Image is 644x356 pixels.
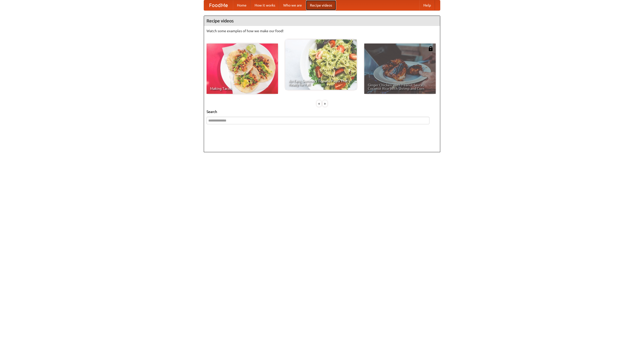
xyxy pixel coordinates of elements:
a: How it works [251,0,279,10]
h5: Search [207,109,437,114]
a: Help [419,0,435,10]
a: FoodMe [204,0,233,10]
a: Home [233,0,251,10]
a: An Easy, Summery Tomato Pasta That's Ready for Fall [285,39,357,90]
p: Watch some examples of how we make our food! [207,28,437,33]
h4: Recipe videos [204,16,440,26]
a: Who we are [279,0,306,10]
a: Recipe videos [306,0,336,10]
div: « [317,100,321,107]
span: An Easy, Summery Tomato Pasta That's Ready for Fall [289,79,353,86]
img: 483408.png [428,46,433,51]
div: » [323,100,327,107]
a: Making Tacos [207,44,278,94]
span: Making Tacos [210,87,274,90]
